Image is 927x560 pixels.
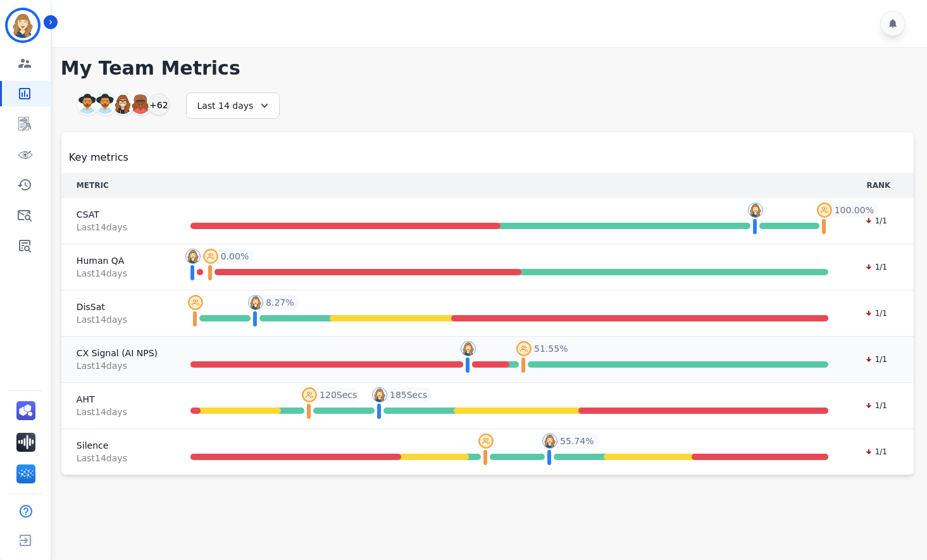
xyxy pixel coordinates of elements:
[266,296,294,309] span: 8.27 %
[320,389,357,401] span: 120 Secs
[372,387,387,402] img: profile-pic
[859,261,893,273] div: 1/1
[835,204,874,216] span: 100.00 %
[69,150,128,165] span: Key metrics
[77,301,158,313] span: DisSat
[221,250,249,263] span: 0.00 %
[77,221,158,233] span: Last 14 day s
[148,94,170,115] div: +62
[188,295,203,310] img: profile-pic
[859,215,893,227] div: 1/1
[843,173,914,198] th: RANK
[560,435,594,447] span: 55.74 %
[77,313,158,326] span: Last 14 day s
[8,10,38,40] img: Bordered avatar
[77,439,158,452] span: Silence
[77,347,158,359] span: CX Signal (AI NPS)
[61,57,914,80] h1: My Team Metrics
[185,249,201,264] img: profile-pic
[248,295,263,310] img: profile-pic
[534,342,568,355] span: 51.55 %
[390,389,427,401] span: 185 Secs
[859,307,893,320] div: 1/1
[77,359,158,372] span: Last 14 day s
[186,92,280,119] div: Last 14 days
[77,208,158,221] span: CSAT
[859,399,893,412] div: 1/1
[302,387,317,402] img: profile-pic
[61,173,173,198] th: METRIC
[748,202,763,218] img: profile-pic
[461,341,476,356] img: profile-pic
[77,452,158,464] span: Last 14 day s
[77,254,158,267] span: Human QA
[859,353,893,366] div: 1/1
[516,341,532,356] img: profile-pic
[77,406,158,418] span: Last 14 day s
[203,249,218,264] img: profile-pic
[817,202,832,218] img: profile-pic
[542,433,557,449] img: profile-pic
[77,267,158,280] span: Last 14 day s
[478,433,494,449] img: profile-pic
[859,445,893,458] div: 1/1
[77,393,158,406] span: AHT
